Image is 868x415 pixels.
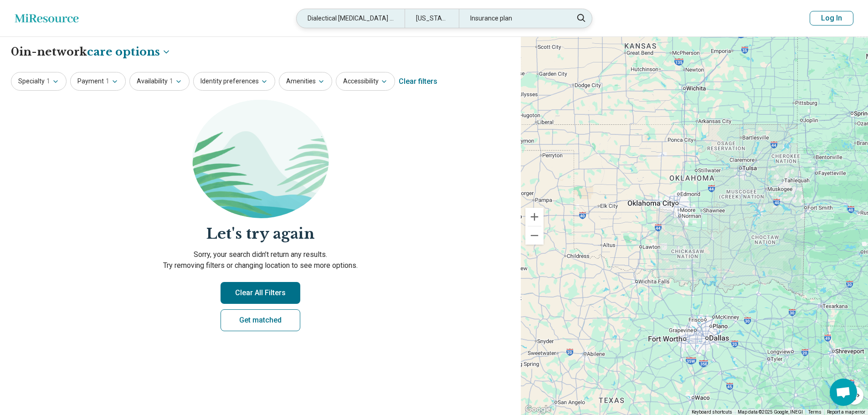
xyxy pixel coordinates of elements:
[405,9,459,28] div: [US_STATE]
[11,249,510,271] p: Sorry, your search didn’t return any results. Try removing filters or changing location to see mo...
[459,9,567,28] div: Insurance plan
[193,72,275,91] button: Identity preferences
[169,77,173,86] span: 1
[297,9,405,28] div: Dialectical [MEDICAL_DATA] (DBT)
[336,72,395,91] button: Accessibility
[221,309,300,331] a: Get matched
[810,11,853,26] button: Log In
[827,410,865,415] a: Report a map error
[279,72,332,91] button: Amenities
[129,72,190,91] button: Availability1
[46,77,50,86] span: 1
[106,77,109,86] span: 1
[87,44,160,60] span: care options
[808,410,822,415] a: Terms (opens in new tab)
[399,71,437,92] div: Clear filters
[830,379,857,406] div: Open chat
[87,44,171,60] button: Care options
[11,224,510,244] h2: Let's try again
[70,72,126,91] button: Payment1
[11,44,171,60] h1: 0 in-network
[525,226,544,245] button: Zoom out
[525,208,544,226] button: Zoom in
[11,72,67,91] button: Specialty1
[221,282,300,304] button: Clear All Filters
[738,410,803,415] span: Map data ©2025 Google, INEGI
